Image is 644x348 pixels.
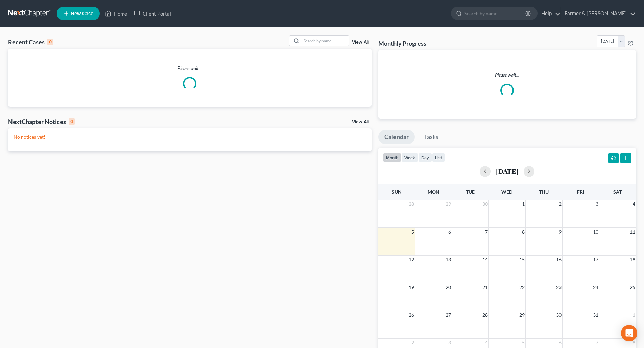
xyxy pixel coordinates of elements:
a: Tasks [418,130,445,144]
span: Tue [466,189,475,195]
a: Farmer & [PERSON_NAME] [561,7,636,20]
span: 24 [592,283,599,291]
span: 23 [555,283,562,291]
p: No notices yet! [14,134,366,140]
span: 13 [445,256,452,264]
button: week [401,153,418,162]
span: 22 [519,283,525,291]
span: 7 [484,228,488,236]
span: 4 [484,339,488,347]
span: 26 [408,311,415,319]
button: list [432,153,445,162]
a: Calendar [378,130,415,144]
span: 17 [592,256,599,264]
span: Wed [501,189,512,195]
span: 25 [629,283,636,291]
span: 3 [595,200,599,208]
span: 1 [632,311,636,319]
span: 5 [521,339,525,347]
a: Help [538,7,560,20]
span: 9 [558,228,562,236]
span: 3 [448,339,452,347]
button: month [383,153,401,162]
span: 2 [411,339,415,347]
span: 15 [519,256,525,264]
span: 5 [411,228,415,236]
div: Recent Cases [8,38,53,46]
span: 29 [519,311,525,319]
h3: Monthly Progress [378,39,426,47]
a: View All [352,119,369,124]
span: 11 [629,228,636,236]
span: 8 [521,228,525,236]
input: Search by name... [302,36,349,46]
span: 18 [629,256,636,264]
h2: [DATE] [496,168,518,175]
span: 20 [445,283,452,291]
span: 1 [521,200,525,208]
span: 16 [555,256,562,264]
span: 27 [445,311,452,319]
span: 30 [482,200,488,208]
div: Open Intercom Messenger [621,325,637,341]
span: 2 [558,200,562,208]
span: 6 [448,228,452,236]
span: 21 [482,283,488,291]
span: Fri [577,189,584,195]
a: View All [352,40,369,45]
span: 29 [445,200,452,208]
div: 0 [47,39,53,45]
span: 10 [592,228,599,236]
span: 12 [408,256,415,264]
p: Please wait... [384,72,630,78]
span: 31 [592,311,599,319]
span: 6 [558,339,562,347]
span: 4 [632,200,636,208]
span: New Case [71,11,93,16]
span: 28 [482,311,488,319]
span: 14 [482,256,488,264]
span: Sat [613,189,622,195]
input: Search by name... [464,7,526,20]
a: Home [102,7,130,20]
span: 30 [555,311,562,319]
span: Mon [428,189,439,195]
div: NextChapter Notices [8,117,75,126]
span: 28 [408,200,415,208]
span: 19 [408,283,415,291]
span: 7 [595,339,599,347]
div: 0 [69,118,75,125]
a: Client Portal [130,7,174,20]
span: Sun [392,189,402,195]
p: Please wait... [8,65,372,72]
button: day [418,153,432,162]
span: Thu [539,189,549,195]
span: 8 [632,339,636,347]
